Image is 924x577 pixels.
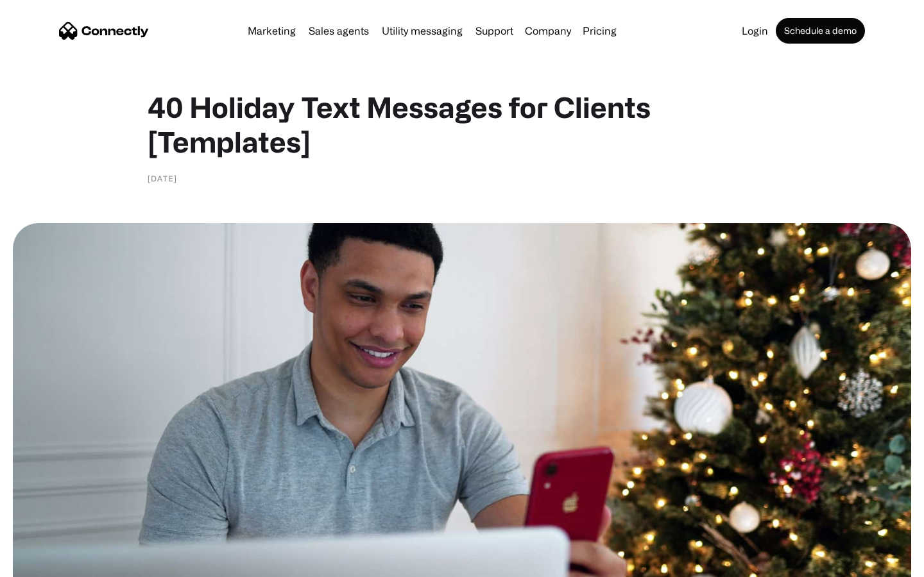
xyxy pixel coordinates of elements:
a: Sales agents [304,26,374,36]
a: Support [470,26,518,36]
h1: 40 Holiday Text Messages for Clients [Templates] [148,90,776,159]
aside: Language selected: English [13,555,77,573]
a: Pricing [577,26,622,36]
a: Utility messaging [377,26,468,36]
a: Schedule a demo [776,18,865,44]
a: Login [737,26,773,36]
a: Marketing [243,26,301,36]
ul: Language list [26,555,77,573]
div: Company [525,22,571,40]
div: [DATE] [148,172,177,185]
